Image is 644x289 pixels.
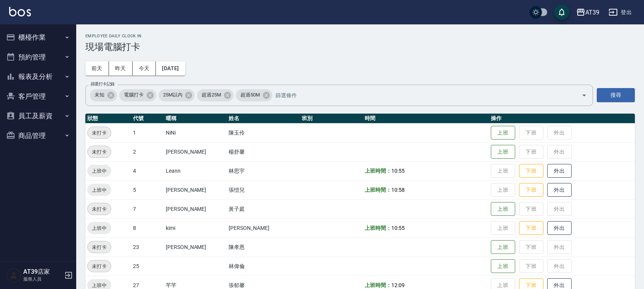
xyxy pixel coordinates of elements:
span: 12:09 [391,282,405,288]
span: 上班中 [87,224,111,232]
button: 上班 [491,259,515,273]
b: 上班時間： [365,168,391,174]
label: 篩選打卡記錄 [91,81,115,87]
span: 上班中 [87,186,111,194]
td: [PERSON_NAME] [227,218,300,238]
td: [PERSON_NAME] [164,199,227,218]
td: 25 [131,257,164,276]
th: 班別 [300,114,363,124]
button: 上班 [491,240,515,254]
b: 上班時間： [365,187,391,193]
button: save [554,5,569,20]
td: 8 [131,218,164,238]
button: 上班 [491,202,515,216]
td: 林思宇 [227,161,300,180]
div: 電腦打卡 [119,89,156,101]
span: 電腦打卡 [119,91,148,99]
td: [PERSON_NAME] [164,238,227,257]
div: 未知 [90,89,117,101]
td: [PERSON_NAME] [164,180,227,199]
td: 23 [131,238,164,257]
button: 商品管理 [3,126,73,146]
td: 4 [131,161,164,180]
td: NiNi [164,123,227,142]
button: 昨天 [109,61,133,75]
th: 時間 [363,114,489,124]
button: [DATE] [156,61,185,75]
span: 未打卡 [88,262,111,270]
td: 黃子庭 [227,199,300,218]
span: 未知 [90,91,109,99]
th: 姓名 [227,114,300,124]
p: 服務人員 [23,276,62,283]
th: 狀態 [85,114,131,124]
button: 搜尋 [597,88,635,102]
img: Logo [9,7,31,16]
div: 超過50M [236,89,272,101]
button: 報表及分析 [3,67,73,87]
div: AT39 [585,8,599,17]
button: Open [578,89,590,101]
span: 25M以內 [159,91,187,99]
button: 登出 [606,5,635,19]
button: 預約管理 [3,47,73,67]
span: 未打卡 [88,148,111,156]
button: AT39 [573,5,602,20]
span: 超過50M [236,91,264,99]
td: Leann [164,161,227,180]
span: 未打卡 [88,129,111,137]
button: 外出 [547,164,572,178]
b: 上班時間： [365,225,391,231]
td: [PERSON_NAME] [164,142,227,161]
input: 篩選條件 [274,88,568,102]
th: 代號 [131,114,164,124]
td: 林偉倫 [227,257,300,276]
button: 下班 [519,221,543,235]
span: 10:58 [391,187,405,193]
img: Person [6,268,21,283]
td: 楊舒馨 [227,142,300,161]
td: 2 [131,142,164,161]
span: 10:55 [391,168,405,174]
td: kimi [164,218,227,238]
b: 上班時間： [365,282,391,288]
td: 張愷兒 [227,180,300,199]
button: 下班 [519,164,543,178]
span: 未打卡 [88,205,111,213]
span: 超過25M [197,91,226,99]
button: 上班 [491,145,515,159]
td: 5 [131,180,164,199]
button: 前天 [85,61,109,75]
td: 7 [131,199,164,218]
button: 客戶管理 [3,87,73,106]
div: 超過25M [197,89,234,101]
div: 25M以內 [159,89,195,101]
th: 操作 [489,114,635,124]
td: 陳玉伶 [227,123,300,142]
span: 上班中 [87,167,111,175]
button: 員工及薪資 [3,106,73,126]
td: 1 [131,123,164,142]
button: 外出 [547,183,572,197]
th: 暱稱 [164,114,227,124]
h3: 現場電腦打卡 [85,42,635,52]
button: 下班 [519,183,543,197]
button: 上班 [491,126,515,140]
td: 陳孝恩 [227,238,300,257]
span: 未打卡 [88,243,111,251]
button: 今天 [133,61,156,75]
h5: AT39店家 [23,268,62,276]
button: 外出 [547,221,572,235]
button: 櫃檯作業 [3,27,73,47]
h2: Employee Daily Clock In [85,34,635,39]
span: 10:55 [391,225,405,231]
